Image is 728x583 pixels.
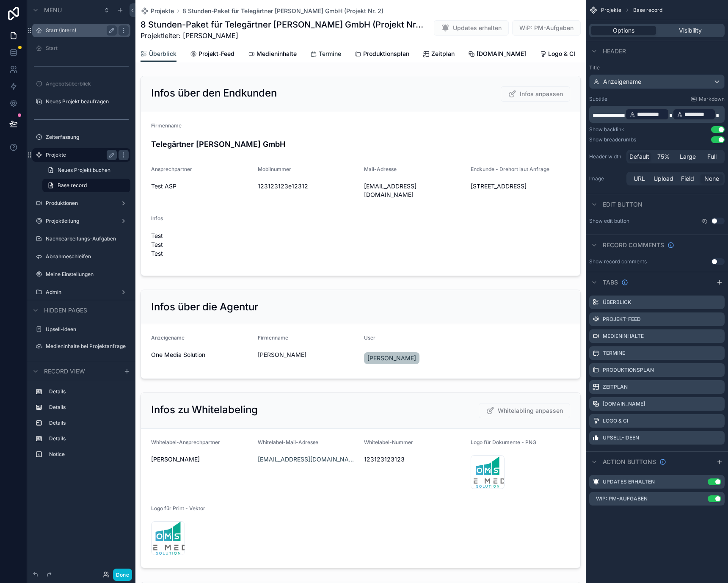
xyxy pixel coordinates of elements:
span: Edit button [603,200,643,209]
span: Neues Projekt buchen [58,167,110,174]
a: Projekte [141,7,174,15]
label: Angebotsüberblick [46,80,129,87]
span: Default [629,152,649,161]
label: Projekt-Feed [603,316,641,323]
span: Record comments [603,241,664,249]
label: Zeiterfassung [46,134,129,141]
label: Produktionsplan [603,367,654,373]
label: Header width [589,153,623,160]
div: Show breadcrumbs [589,136,636,143]
a: Medieninhalte [248,46,297,63]
label: Zeitplan [603,384,628,390]
span: Upload [654,174,673,183]
span: Logo & CI [548,50,575,58]
a: Produktionsplan [355,46,409,63]
a: Termine [310,46,341,63]
span: Markdown [699,96,725,102]
span: Zeitplan [431,50,455,58]
span: Full [707,152,717,161]
span: Termine [319,50,341,58]
span: Action buttons [603,458,656,466]
label: Show edit button [589,218,629,224]
label: Meine Einstellungen [46,271,129,278]
label: Title [589,64,725,71]
label: Medieninhalte [603,333,644,340]
label: Medieninhalte bei Projektanfrage [46,343,129,350]
label: Upsell-Ideen [603,434,639,441]
span: Base record [58,182,87,189]
span: Record view [44,367,85,376]
span: Base record [633,7,662,14]
span: Header [603,47,626,55]
a: Base record [42,179,130,192]
label: Notice [49,451,127,458]
label: Admin [46,289,117,296]
label: Projekte [46,152,113,158]
div: scrollable content [27,381,135,470]
label: Neues Projekt beaufragen [46,98,129,105]
div: Show record comments [589,258,647,265]
span: Large [680,152,696,161]
a: Neues Projekt buchen [42,163,130,177]
button: Done [113,569,132,581]
span: URL [634,174,645,183]
label: Updates erhalten [603,478,655,485]
label: Projektleitung [46,218,117,224]
div: scrollable content [589,106,725,123]
label: Termine [603,350,625,356]
span: Projekt-Feed [199,50,234,58]
label: Details [49,420,127,426]
label: Upsell-Ideen [46,326,129,333]
label: Überblick [603,299,631,306]
label: Start (Intern) [46,27,113,34]
label: [DOMAIN_NAME] [603,401,645,407]
a: Logo & CI [540,46,575,63]
span: [DOMAIN_NAME] [477,50,526,58]
span: Projektleiter: [PERSON_NAME] [141,30,425,41]
label: Abnahmeschleifen [46,253,129,260]
span: None [704,174,719,183]
label: Details [49,404,127,411]
span: Options [613,26,634,35]
span: Projekte [151,7,174,15]
label: Subtitle [589,96,607,102]
a: Überblick [141,46,176,62]
label: Produktionen [46,200,117,207]
a: 8 Stunden-Paket für Telegärtner [PERSON_NAME] GmbH (Projekt Nr. 2) [182,7,383,15]
label: Start [46,45,129,52]
label: Details [49,435,127,442]
a: Projekt-Feed [190,46,234,63]
span: Field [681,174,694,183]
div: Show backlink [589,126,624,133]
label: Details [49,388,127,395]
h1: 8 Stunden-Paket für Telegärtner [PERSON_NAME] GmbH (Projekt Nr. 2) [141,19,425,30]
a: [DOMAIN_NAME] [468,46,526,63]
span: Medieninhalte [256,50,297,58]
label: Image [589,175,623,182]
button: Anzeigename [589,75,725,89]
span: Produktionsplan [363,50,409,58]
label: Nachbearbeitungs-Aufgaben [46,235,129,242]
span: Tabs [603,278,618,287]
span: 75% [657,152,670,161]
a: Markdown [690,96,725,102]
span: Menu [44,6,62,14]
span: Visibility [679,26,702,35]
span: Hidden pages [44,306,87,315]
span: Projekte [601,7,621,14]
